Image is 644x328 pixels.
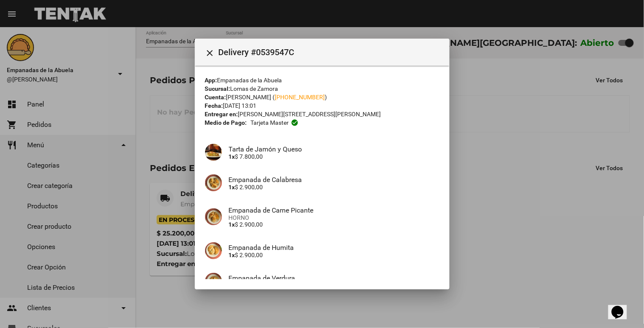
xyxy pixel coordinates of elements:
strong: Sucursal: [205,85,231,92]
mat-icon: check_circle [291,119,298,126]
p: $ 7.800,00 [229,153,439,160]
span: Tarjeta master [250,118,289,127]
b: 1x [229,153,235,160]
strong: Fecha: [205,102,223,109]
strong: App: [205,77,217,84]
b: 1x [229,252,235,258]
b: 1x [229,184,235,191]
p: $ 2.900,00 [229,252,439,258]
div: [PERSON_NAME] ( ) [205,93,439,101]
strong: Medio de Pago: [205,118,247,127]
img: 6d5b0b94-acfa-4638-8137-bd6742e65a02.jpg [205,174,222,191]
strong: Cuenta: [205,94,226,101]
mat-icon: Cerrar [205,48,215,58]
h4: Empanada de Carne Picante [229,206,439,214]
a: [PHONE_NUMBER] [275,94,325,101]
img: 244b8d39-ba06-4741-92c7-e12f1b13dfde.jpg [205,208,222,225]
p: $ 2.900,00 [229,221,439,228]
b: 1x [229,221,235,228]
img: 75ad1656-f1a0-4b68-b603-a72d084c9c4d.jpg [205,242,222,259]
strong: Entregar en: [205,111,238,118]
div: Empanadas de la Abuela [205,76,439,84]
span: Delivery #0539547C [219,45,443,59]
div: Lomas de Zamora [205,84,439,93]
h4: Empanada de Humita [229,244,439,252]
img: 9587f116-2e70-48e7-a2c8-a67030c5b5d9.jpg [205,144,222,161]
button: Cerrar [202,44,219,61]
span: HORNO [229,214,439,221]
iframe: chat widget [608,294,636,320]
div: [DATE] 13:01 [205,101,439,110]
div: [PERSON_NAME][STREET_ADDRESS][PERSON_NAME] [205,110,439,118]
img: 80da8329-9e11-41ab-9a6e-ba733f0c0218.jpg [205,273,222,290]
h4: Tarta de Jamón y Queso [229,145,439,153]
p: $ 2.900,00 [229,184,439,191]
h4: Empanada de Calabresa [229,176,439,184]
h4: Empanada de Verdura [229,274,439,282]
